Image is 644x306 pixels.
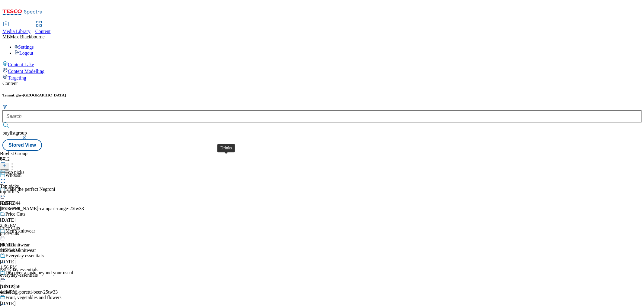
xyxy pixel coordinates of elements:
[2,34,10,39] span: MB
[5,211,25,217] div: Price Cuts
[5,253,44,259] div: Everyday essentials
[2,110,642,122] input: Search
[14,50,33,56] a: Logout
[10,34,45,39] span: Max Blackbourne
[14,44,34,50] a: Settings
[35,21,51,34] a: Content
[2,67,642,74] a: Content Modelling
[2,21,30,34] a: Media Library
[35,29,51,34] span: Content
[2,139,42,151] button: Stored View
[2,74,642,81] a: Targeting
[8,75,26,80] span: Targeting
[8,62,34,67] span: Content Lake
[2,81,642,86] div: Content
[16,93,66,97] span: ghs-[GEOGRAPHIC_DATA]
[5,170,24,175] div: Top picks
[2,93,642,98] h5: Tenant:
[8,69,44,74] span: Content Modelling
[2,29,30,34] span: Media Library
[5,295,62,300] div: Fruit, vegetables and flowers
[2,61,642,67] a: Content Lake
[2,130,27,135] span: buylistgroup
[2,104,7,109] svg: Search Filters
